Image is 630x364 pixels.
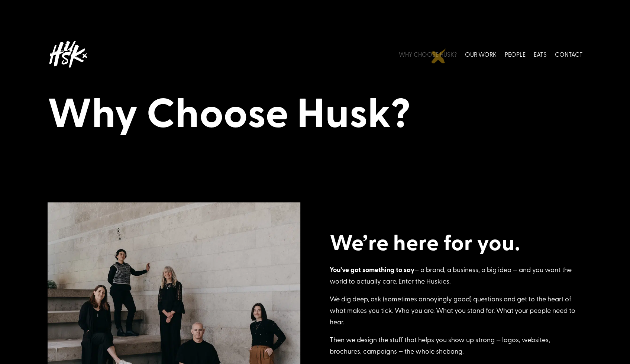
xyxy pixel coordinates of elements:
a: EATS [534,38,547,71]
h1: Why Choose Husk? [48,87,583,139]
p: — a brand, a business, a big idea — and you want the world to actually care. Enter the Huskies. [330,264,582,293]
strong: You’ve got something to say [330,265,414,274]
p: Then we design the stuff that helps you show up strong — logos, websites, brochures, campaigns — ... [330,334,582,363]
a: CONTACT [555,38,583,71]
h2: We’re here for you. [330,229,582,259]
a: WHY CHOOSE HUSK? [399,38,457,71]
p: We dig deep, ask (sometimes annoyingly good) questions and get to the heart of what makes you tic... [330,293,582,334]
a: OUR WORK [465,38,497,71]
img: Husk logo [48,38,88,71]
a: PEOPLE [505,38,526,71]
